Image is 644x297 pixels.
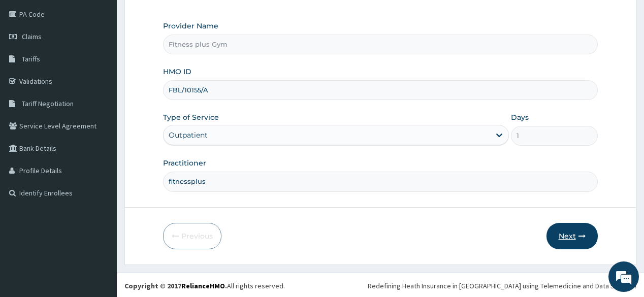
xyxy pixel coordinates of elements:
textarea: Type your message and hit 'Enter' [5,193,194,228]
div: Minimize live chat window [167,5,191,29]
img: d_794563401_company_1708531726252_794563401 [19,51,41,76]
span: We're online! [59,86,140,188]
label: Type of Service [163,112,219,122]
input: Enter HMO ID [163,80,597,100]
label: Days [511,112,529,122]
strong: Copyright © 2017 . [124,281,227,290]
a: RelianceHMO [181,281,225,290]
div: Redefining Heath Insurance in [GEOGRAPHIC_DATA] using Telemedicine and Data Science! [368,281,636,291]
span: Tariff Negotiation [22,99,74,108]
input: Enter Name [163,172,597,191]
button: Next [546,223,598,249]
label: Practitioner [163,158,206,168]
button: Previous [163,223,221,249]
span: Claims [22,32,42,41]
span: Tariffs [22,54,40,63]
div: Chat with us now [53,57,171,70]
label: HMO ID [163,67,191,77]
label: Provider Name [163,21,218,31]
